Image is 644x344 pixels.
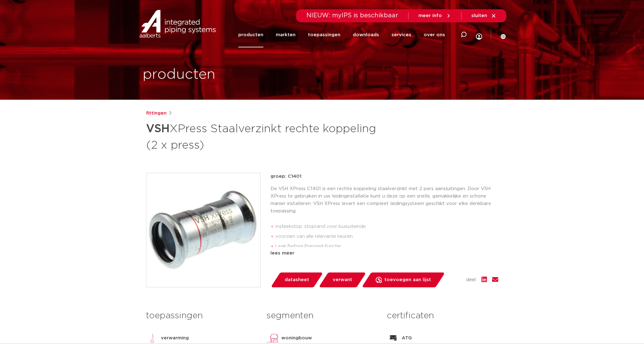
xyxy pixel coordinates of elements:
li: insteekstop: stoprand voor buisuiteinde [275,222,498,232]
span: deel: [466,276,477,284]
div: my IPS [476,20,482,49]
p: De VSH XPress C1401 is een rechte koppeling staalverzinkt met 2 pers aansluitingen. Door VSH XPre... [270,185,498,215]
a: producten [238,22,263,47]
img: Product Image for VSH XPress Staalverzinkt rechte koppeling (2 x press) [146,173,260,287]
h1: XPress Staalverzinkt rechte koppeling (2 x press) [146,120,378,153]
p: ATG [402,334,412,342]
strong: VSH [146,123,170,134]
a: over ons [424,22,445,47]
nav: Menu [238,22,445,47]
p: groep: C1401 [270,173,498,180]
span: toevoegen aan lijst [384,275,431,285]
span: NIEUW: myIPS is beschikbaar [306,12,398,19]
h3: segmenten [266,310,378,322]
a: downloads [353,22,379,47]
a: sluiten [471,13,496,19]
a: meer info [418,13,451,19]
span: verwant [333,275,352,285]
a: datasheet [270,272,323,287]
span: meer info [418,13,442,18]
span: sluiten [471,13,487,18]
h3: certificaten [387,310,498,322]
li: voorzien van alle relevante keuren [275,232,498,242]
a: fittingen [146,110,166,117]
h3: toepassingen [146,310,257,322]
p: woningbouw [281,334,312,342]
a: toepassingen [308,22,340,47]
span: datasheet [285,275,309,285]
li: Leak Before Pressed-functie [275,242,498,251]
p: verwarming [161,334,189,342]
div: lees meer [270,250,498,257]
a: verwant [318,272,366,287]
a: services [391,22,411,47]
h1: producten [143,65,215,85]
a: markten [276,22,296,47]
